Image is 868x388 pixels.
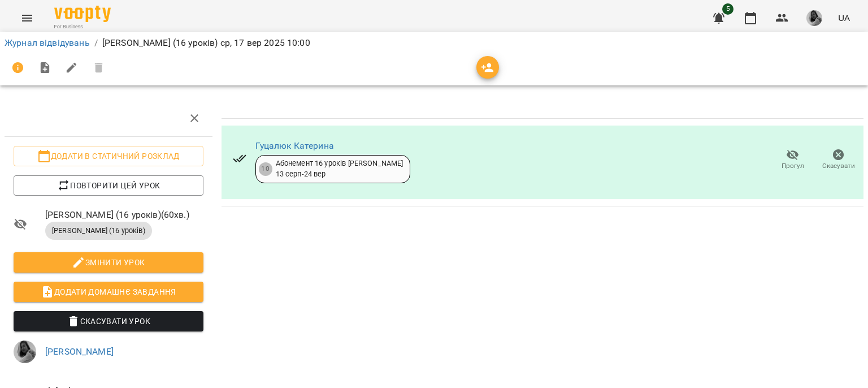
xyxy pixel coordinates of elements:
[14,311,203,331] button: Скасувати Урок
[806,10,822,26] img: e5293e2da6ed50ac3e3312afa6d7e185.jpg
[45,346,114,357] a: [PERSON_NAME]
[23,179,194,192] span: Повторити цей урок
[14,252,203,273] button: Змінити урок
[54,6,111,22] img: Voopty Logo
[770,144,815,176] button: Прогул
[5,36,863,50] nav: breadcrumb
[782,161,804,171] span: Прогул
[102,36,310,50] p: [PERSON_NAME] (16 уроків) ср, 17 вер 2025 10:00
[23,149,194,163] span: Додати в статичний розклад
[45,208,203,222] span: [PERSON_NAME] (16 уроків) ( 60 хв. )
[276,158,403,179] div: Абонемент 16 уроків [PERSON_NAME] 13 серп - 24 вер
[14,340,36,363] img: e5293e2da6ed50ac3e3312afa6d7e185.jpg
[14,282,203,302] button: Додати домашнє завдання
[54,23,111,31] span: For Business
[834,7,854,28] button: UA
[722,3,734,15] span: 5
[815,144,861,176] button: Скасувати
[5,37,90,48] a: Журнал відвідувань
[23,285,194,299] span: Додати домашнє завдання
[23,256,194,269] span: Змінити урок
[255,140,334,151] a: Гуцалюк Катерина
[45,226,152,236] span: [PERSON_NAME] (16 уроків)
[838,12,850,24] span: UA
[94,36,98,50] li: /
[14,146,203,166] button: Додати в статичний розклад
[14,5,41,32] button: Menu
[14,175,203,196] button: Повторити цей урок
[259,162,272,176] div: 10
[23,314,194,328] span: Скасувати Урок
[822,161,855,171] span: Скасувати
